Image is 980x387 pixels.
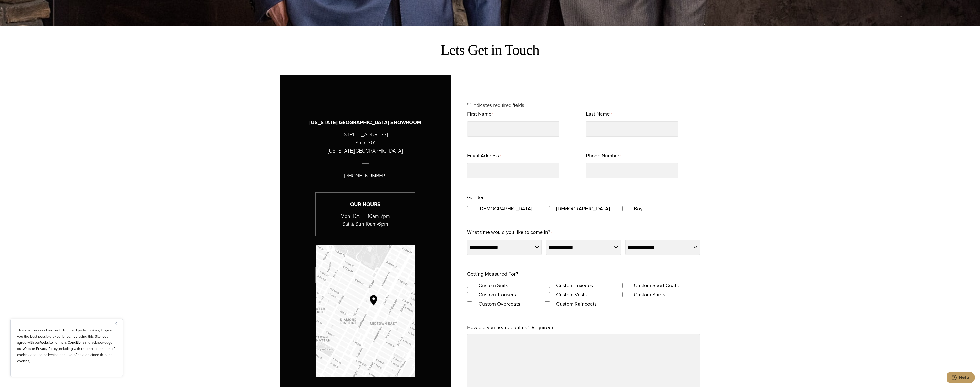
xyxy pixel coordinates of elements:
[629,204,648,213] label: Boy
[551,281,598,290] label: Custom Tuxedos
[17,327,116,364] p: This site uses cookies, including third party cookies, to give you the best possible experience. ...
[328,130,403,155] p: [STREET_ADDRESS] Suite 301 [US_STATE][GEOGRAPHIC_DATA]
[551,299,602,308] label: Custom Raincoats
[23,346,58,351] a: Website Privacy Policy
[467,109,493,119] label: First Name
[551,204,615,213] label: [DEMOGRAPHIC_DATA]
[473,204,537,213] label: [DEMOGRAPHIC_DATA]
[115,322,117,325] img: Close
[316,245,415,377] a: Map to Alan David Custom
[947,372,975,384] iframe: Opens a widget where you can chat to one of our agents
[586,109,612,119] label: Last Name
[467,151,501,161] label: Email Address
[629,281,684,290] label: Custom Sport Coats
[316,212,415,228] p: Mon-[DATE] 10am-7pm Sat & Sun 10am-6pm
[344,171,386,180] p: [PHONE_NUMBER]
[467,101,700,109] p: " " indicates required fields
[40,340,85,345] a: Website Terms & Conditions
[115,320,121,326] button: Close
[586,151,621,161] label: Phone Number
[280,41,700,59] h2: Lets Get in Touch
[473,299,525,308] label: Custom Overcoats
[473,290,521,299] label: Custom Trousers
[316,200,415,208] h3: Our Hours
[309,119,421,126] h3: [US_STATE][GEOGRAPHIC_DATA] SHOWROOM
[467,228,552,238] label: What time would you like to come in?
[467,193,484,202] legend: Gender
[551,290,592,299] label: Custom Vests
[467,323,553,332] label: How did you hear about us? (Required)
[629,290,670,299] label: Custom Shirts
[316,245,415,377] img: Google map with pin showing Alan David location at Madison Avenue & 53rd Street NY
[473,281,513,290] label: Custom Suits
[467,269,518,278] legend: Getting Measured For?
